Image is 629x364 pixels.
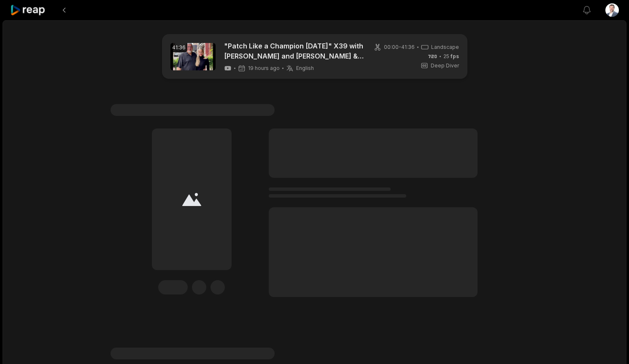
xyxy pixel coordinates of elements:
span: #1 Lorem ipsum dolor sit amet consecteturs [111,348,275,359]
span: Deep Diver [431,62,459,70]
span: fps [451,53,459,59]
span: English [296,65,314,72]
span: 25 [443,53,459,60]
span: 19 hours ago [248,65,280,72]
span: Landscape [431,43,459,51]
div: Edit [158,280,188,294]
span: #1 Lorem ipsum dolor sit amet consecteturs [111,104,275,116]
span: 00:00 - 41:36 [384,43,415,51]
a: "Patch Like a Champion [DATE]" X39 with [PERSON_NAME] and [PERSON_NAME] & [PERSON_NAME] [224,41,364,61]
